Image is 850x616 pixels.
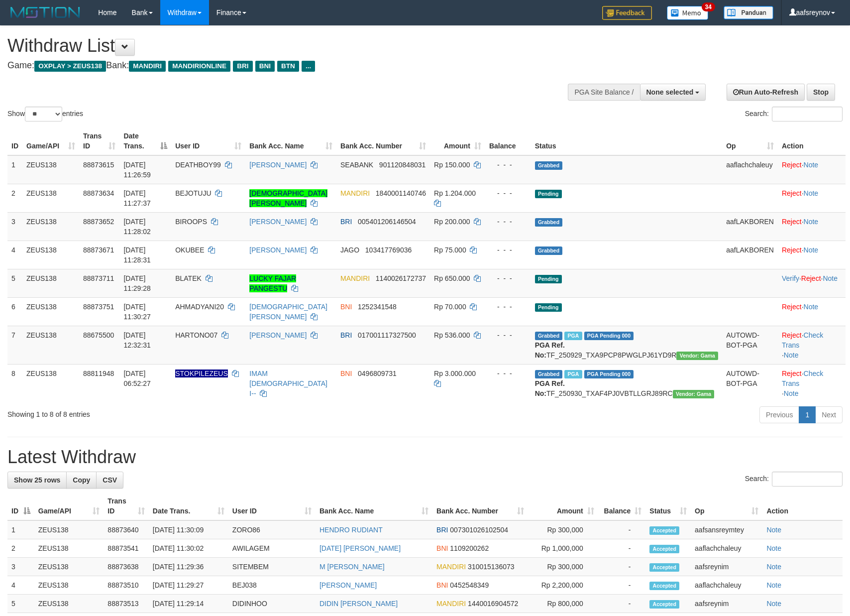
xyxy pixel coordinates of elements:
[450,526,508,534] span: Copy 007301026102504 to clipboard
[535,341,565,359] b: PGA Ref. No:
[249,331,307,339] a: [PERSON_NAME]
[489,273,527,283] div: - - -
[228,520,316,539] td: ZORO86
[436,581,448,589] span: BNI
[249,370,327,397] a: IMAM [DEMOGRAPHIC_DATA] I--
[649,600,679,609] span: Accepted
[702,2,715,11] span: 34
[336,127,430,155] th: Bank Acc. Number: activate to sort column ascending
[598,595,646,613] td: -
[358,218,416,226] span: Copy 005401206146504 to clipboard
[245,127,336,155] th: Bank Acc. Name: activate to sort column ascending
[7,155,22,184] td: 1
[598,576,646,595] td: -
[564,370,582,378] span: Marked by aafsreyleap
[766,600,781,608] a: Note
[83,189,114,197] span: 88873634
[535,303,562,312] span: Pending
[22,326,79,364] td: ZEUS138
[598,520,646,539] td: -
[104,576,148,595] td: 88873510
[340,161,373,169] span: SEABANK
[667,6,709,20] img: Button%20Memo.svg
[434,331,470,339] span: Rp 536.000
[171,127,245,155] th: User ID: activate to sort column ascending
[649,582,679,590] span: Accepted
[691,539,762,558] td: aaflachchaleuy
[340,303,352,311] span: BNI
[436,563,466,571] span: MANDIRI
[83,274,114,282] span: 88873711
[645,492,691,520] th: Status: activate to sort column ascending
[340,274,370,282] span: MANDIRI
[801,274,821,282] a: Reject
[340,370,352,377] span: BNI
[104,492,148,520] th: Trans ID: activate to sort column ascending
[34,576,104,595] td: ZEUS138
[249,246,307,254] a: [PERSON_NAME]
[602,6,652,20] img: Feedback.jpg
[83,303,114,311] span: 88873751
[123,370,151,387] span: [DATE] 06:52:27
[25,107,62,122] select: Showentries
[83,331,114,339] span: 88675500
[784,351,799,359] a: Note
[376,274,426,282] span: Copy 1140026172737 to clipboard
[782,218,802,226] a: Reject
[778,364,846,402] td: · ·
[104,520,148,539] td: 88873640
[489,245,527,255] div: - - -
[34,539,104,558] td: ZEUS138
[727,84,805,101] a: Run Auto-Refresh
[531,364,723,402] td: TF_250930_TXAF4PJ0VBTLLGRJ89RC
[7,539,34,558] td: 2
[489,188,527,198] div: - - -
[823,274,838,282] a: Note
[358,370,397,377] span: Copy 0496809731 to clipboard
[722,212,778,241] td: aafLAKBOREN
[123,218,151,236] span: [DATE] 11:28:02
[340,331,352,339] span: BRI
[528,558,598,576] td: Rp 300,000
[249,303,327,321] a: [DEMOGRAPHIC_DATA][PERSON_NAME]
[691,558,762,576] td: aafsreynim
[745,472,843,487] label: Search:
[175,218,207,226] span: BIROOPS
[123,246,151,264] span: [DATE] 11:28:31
[535,275,562,283] span: Pending
[568,84,639,101] div: PGA Site Balance /
[379,161,425,169] span: Copy 901120848031 to clipboard
[7,472,67,489] a: Show 25 rows
[103,476,117,484] span: CSV
[691,595,762,613] td: aafsreynim
[432,492,528,520] th: Bank Acc. Number: activate to sort column ascending
[782,274,799,282] a: Verify
[319,600,398,608] a: DIDIN [PERSON_NAME]
[22,212,79,241] td: ZEUS138
[7,36,557,56] h1: Withdraw List
[434,161,470,169] span: Rp 150.000
[149,576,228,595] td: [DATE] 11:29:27
[649,563,679,572] span: Accepted
[468,563,514,571] span: Copy 310015136073 to clipboard
[434,303,466,311] span: Rp 70.000
[83,246,114,254] span: 88873671
[782,370,823,387] a: Check Trans
[531,326,723,364] td: TF_250929_TXA9PCP8PWGLPJ61YD9R
[319,544,401,552] a: [DATE] [PERSON_NAME]
[535,190,562,198] span: Pending
[766,563,781,571] a: Note
[22,364,79,402] td: ZEUS138
[340,189,370,197] span: MANDIRI
[528,595,598,613] td: Rp 800,000
[489,302,527,312] div: - - -
[149,520,228,539] td: [DATE] 11:30:09
[7,492,34,520] th: ID: activate to sort column descending
[759,406,799,423] a: Previous
[316,492,432,520] th: Bank Acc. Name: activate to sort column ascending
[691,576,762,595] td: aaflachchaleuy
[799,406,816,423] a: 1
[34,61,106,72] span: OXPLAY > ZEUS138
[778,269,846,297] td: · ·
[782,370,802,377] a: Reject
